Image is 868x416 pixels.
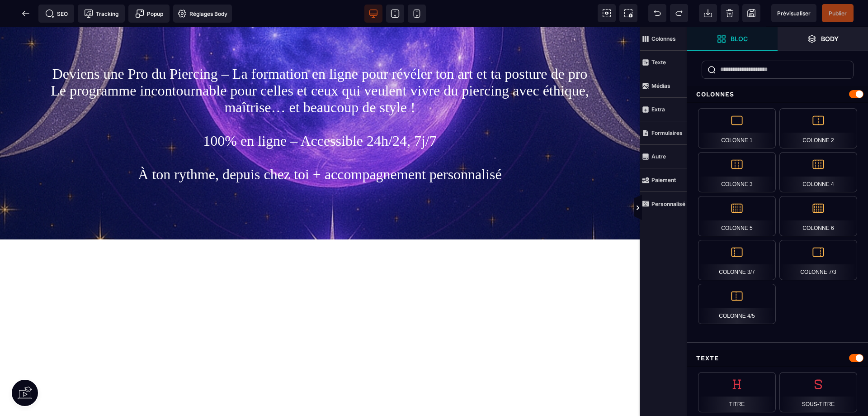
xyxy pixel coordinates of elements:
span: Capture d'écran [619,4,637,22]
div: Titre [698,372,776,412]
div: Colonne 6 [779,196,857,236]
span: Aperçu [771,4,816,22]
span: Médias [640,74,687,98]
div: Colonne 7/3 [779,240,857,280]
span: Voir tablette [386,5,404,23]
div: Sous-titre [779,372,857,412]
span: Retour [17,5,35,23]
span: Tracking [84,9,118,18]
span: Ouvrir les calques [778,27,868,51]
span: Voir les composants [598,4,616,22]
strong: Autre [651,153,666,160]
span: Voir bureau [364,5,382,23]
span: Enregistrer le contenu [822,4,854,22]
span: Nettoyage [721,4,739,22]
span: Formulaires [640,121,687,145]
span: Paiement [640,168,687,192]
strong: Colonnes [651,35,676,42]
span: Prévisualiser [777,10,811,17]
div: Colonne 2 [779,108,857,148]
span: Métadata SEO [38,5,74,23]
strong: Médias [651,82,670,89]
strong: Paiement [651,177,676,183]
strong: Bloc [731,35,748,42]
span: Extra [640,98,687,121]
span: Importer [699,4,717,22]
div: Colonne 3 [698,152,776,192]
span: SEO [45,9,68,18]
span: Code de suivi [78,5,125,23]
span: Favicon [173,5,232,23]
div: Colonne 5 [698,196,776,236]
span: Popup [135,9,163,18]
div: Texte [687,350,868,367]
span: Publier [829,10,847,17]
div: Colonnes [687,86,868,103]
div: Colonne 4/5 [698,284,776,324]
span: Ouvrir les blocs [687,27,778,51]
span: Créer une alerte modale [128,5,170,23]
span: Afficher les vues [687,195,696,222]
strong: Formulaires [651,129,683,136]
strong: Body [821,35,839,42]
span: Colonnes [640,27,687,51]
strong: Texte [651,59,666,66]
span: Autre [640,145,687,168]
span: Défaire [648,4,666,22]
span: Texte [640,51,687,74]
div: Colonne 1 [698,108,776,148]
div: Colonne 4 [779,152,857,192]
strong: Extra [651,106,665,113]
span: Enregistrer [742,4,760,22]
span: Rétablir [670,4,688,22]
strong: Personnalisé [651,201,685,207]
div: Colonne 3/7 [698,240,776,280]
span: Personnalisé [640,192,687,215]
span: Voir mobile [408,5,426,23]
span: Réglages Body [178,9,227,18]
